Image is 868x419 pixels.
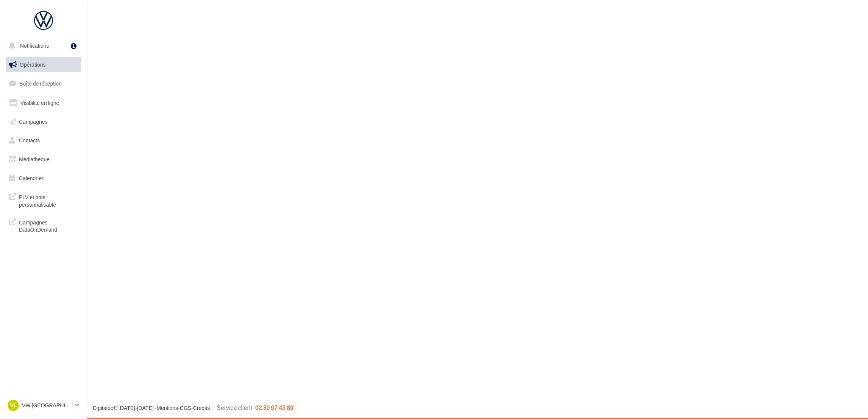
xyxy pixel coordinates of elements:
[71,43,76,49] div: 1
[255,404,293,411] span: 02 30 07 43 80
[217,404,252,411] span: Service client
[19,156,50,162] span: Médiathèque
[5,57,83,73] a: Opérations
[19,217,78,234] span: Campagnes DataOnDemand
[5,75,83,92] a: Boîte de réception
[93,405,113,411] a: Digitaleo
[19,192,78,208] span: PLV et print personnalisable
[5,132,83,148] a: Contacts
[20,100,59,106] span: Visibilité en ligne
[5,170,83,186] a: Calendrier
[193,405,210,411] a: Crédits
[10,402,17,409] span: VL
[5,214,83,237] a: Campagnes DataOnDemand
[6,398,81,413] a: VL VW [GEOGRAPHIC_DATA]
[5,151,83,167] a: Médiathèque
[5,38,80,54] button: Notifications 1
[22,402,72,409] p: VW [GEOGRAPHIC_DATA]
[19,80,62,87] span: Boîte de réception
[19,175,44,181] span: Calendrier
[19,137,40,143] span: Contacts
[93,405,293,411] span: © [DATE]-[DATE] - - -
[20,61,45,68] span: Opérations
[19,118,48,125] span: Campagnes
[20,42,49,49] span: Notifications
[180,405,191,411] a: CGS
[5,189,83,211] a: PLV et print personnalisable
[5,114,83,130] a: Campagnes
[5,95,83,111] a: Visibilité en ligne
[156,405,178,411] a: Mentions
